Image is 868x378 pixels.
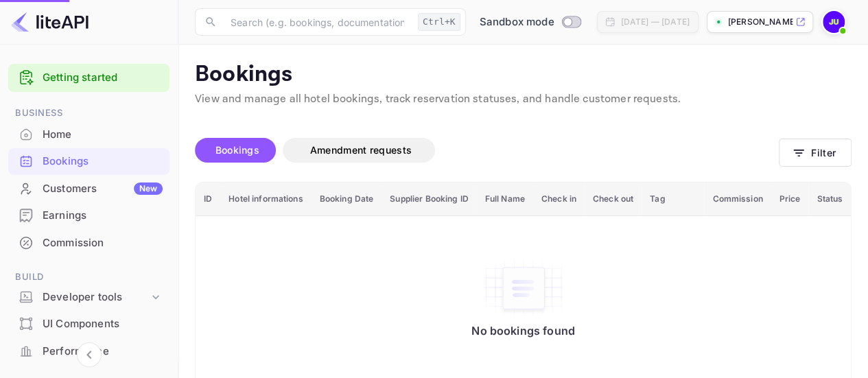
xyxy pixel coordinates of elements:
a: CustomersNew [8,176,169,201]
div: Commission [8,230,169,257]
div: account-settings tabs [195,138,779,163]
div: Ctrl+K [418,13,460,31]
div: Performance [43,344,163,359]
p: View and manage all hotel bookings, track reservation statuses, and handle customer requests. [195,91,852,108]
th: ID [196,182,220,216]
th: Check out [585,182,642,216]
p: [PERSON_NAME]-ugbem-2o8fp.nuit... [728,16,793,28]
button: Filter [779,139,852,167]
th: Hotel informations [220,182,311,216]
span: Business [8,106,169,121]
th: Commission [704,182,771,216]
div: Developer tools [43,290,149,305]
input: Search (e.g. bookings, documentation) [222,8,412,36]
p: No bookings found [471,324,575,338]
p: Bookings [195,61,852,88]
th: Tag [642,182,704,216]
span: Bookings [215,144,259,156]
div: Home [8,121,169,148]
img: James Ugbem [823,11,845,33]
a: Performance [8,338,169,364]
div: Home [43,127,163,143]
span: Build [8,270,169,285]
img: LiteAPI logo [11,11,89,33]
a: Commission [8,230,169,255]
div: UI Components [8,311,169,338]
div: Developer tools [8,285,169,309]
button: Collapse navigation [77,342,102,367]
div: Earnings [43,208,163,224]
th: Supplier Booking ID [382,182,476,216]
img: No bookings found [482,259,565,317]
a: Bookings [8,148,169,174]
div: CustomersNew [8,176,169,202]
div: UI Components [43,316,163,332]
th: Booking Date [312,182,382,216]
div: [DATE] — [DATE] [621,16,690,28]
div: Commission [43,235,163,251]
div: Customers [43,181,163,197]
th: Full Name [477,182,533,216]
th: Status [808,182,851,216]
th: Check in [533,182,585,216]
div: Bookings [8,148,169,175]
div: Switch to Production mode [474,14,586,30]
div: Bookings [43,154,163,169]
a: Getting started [43,70,163,86]
th: Price [771,182,809,216]
a: Home [8,121,169,147]
div: Getting started [8,64,169,92]
a: Earnings [8,202,169,228]
div: Performance [8,338,169,365]
span: Amendment requests [310,144,412,156]
div: Earnings [8,202,169,229]
span: Sandbox mode [480,14,554,30]
div: New [134,182,163,195]
a: UI Components [8,311,169,336]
